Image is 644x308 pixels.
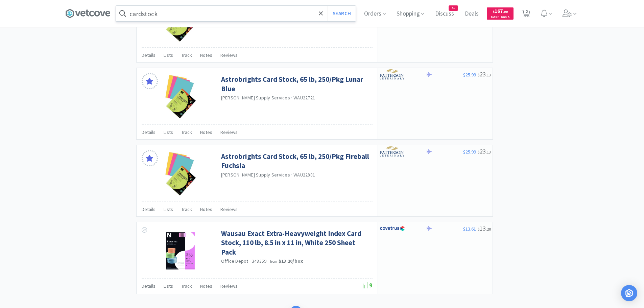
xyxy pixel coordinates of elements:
span: Details [142,129,156,135]
span: · [291,95,292,101]
div: Open Intercom Messenger [621,285,637,301]
a: 2 [519,11,533,18]
span: Notes [200,52,212,58]
span: Lists [164,52,173,58]
span: $ [478,149,480,155]
span: Details [142,206,156,212]
span: . 13 [486,149,491,155]
strong: $13.20 / box [279,258,303,264]
span: 9 [362,281,373,289]
span: Lists [164,283,173,289]
a: Office Depot [221,258,248,264]
span: 167 [493,8,508,14]
span: 23 [478,70,491,78]
span: Notes [200,129,212,135]
input: Search by item, sku, manufacturer, ingredient, size... [116,6,356,21]
span: WAU22881 [293,172,315,178]
span: Track [181,129,192,135]
span: Reviews [220,129,238,135]
a: Deals [462,11,481,17]
a: Astrobrights Card Stock, 65 lb, 250/Pkg Fireball Fuchsia [221,152,371,170]
span: . 00 [503,9,508,14]
a: [PERSON_NAME] Supply Services [221,95,290,101]
span: $25.99 [463,72,476,78]
span: $25.99 [463,149,476,155]
span: · [249,258,251,264]
a: Discuss45 [432,11,457,17]
span: from [270,259,278,264]
span: $ [493,9,495,14]
span: Details [142,283,156,289]
button: Search [328,6,356,21]
span: Lists [164,129,173,135]
span: $ [478,227,480,232]
span: Cash Back [491,15,509,20]
span: 45 [449,6,458,10]
a: $167.00Cash Back [487,4,514,23]
span: Details [142,52,156,58]
span: 13 [478,224,491,232]
span: Notes [200,206,212,212]
span: Track [181,52,192,58]
a: [PERSON_NAME] Supply Services [221,172,290,178]
span: Track [181,283,192,289]
img: dd6bbf1e80ac468fa6167b726fb2e28d_663222.jpeg [159,75,202,119]
span: 348359 [252,258,267,264]
img: f5e969b455434c6296c6d81ef179fa71_3.png [380,146,405,157]
img: 77fca1acd8b6420a9015268ca798ef17_1.png [380,223,405,234]
span: 23 [478,147,491,155]
span: Reviews [220,283,238,289]
span: Reviews [220,206,238,212]
img: a7a77de6c2914bd18e0cfecfc8c78e0a_542144.png [163,229,198,273]
span: Reviews [220,52,238,58]
span: $13.61 [463,226,476,232]
a: Astrobrights Card Stock, 65 lb, 250/Pkg Lunar Blue [221,75,371,93]
a: Wausau Exact Extra-Heavyweight Index Card Stock, 110 lb, 8.5 in x 11 in, White 250 Sheet Pack [221,229,371,257]
span: Lists [164,206,173,212]
img: f5e969b455434c6296c6d81ef179fa71_3.png [380,69,405,79]
span: $ [478,72,480,77]
img: f85e0ef666da4a6dbae65793337c3b81_649853.jpeg [159,152,202,196]
span: · [267,258,269,264]
span: · [291,172,292,178]
span: Track [181,206,192,212]
span: WAU22721 [293,95,315,101]
span: Notes [200,283,212,289]
span: . 13 [486,72,491,77]
span: . 20 [486,227,491,232]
